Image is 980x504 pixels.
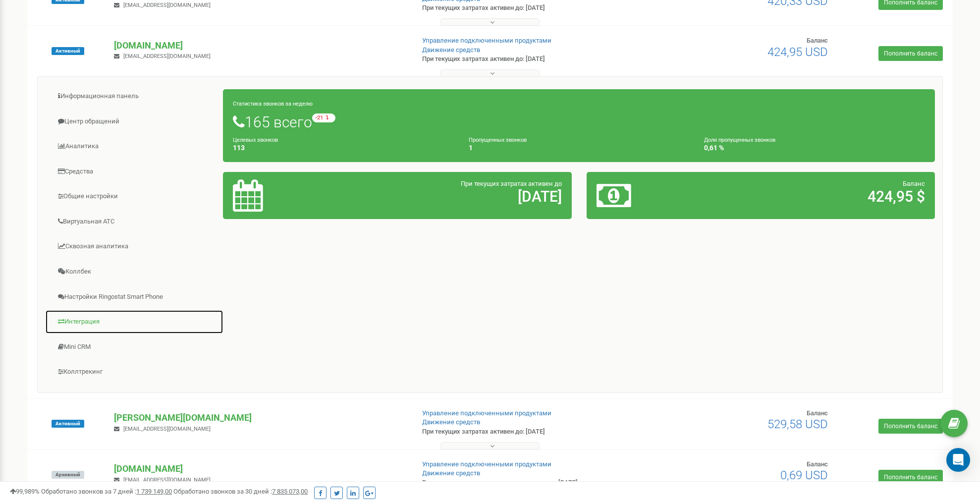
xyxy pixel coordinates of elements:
a: Пополнить баланс [878,419,943,434]
a: Сквозная аналитика [45,234,223,259]
span: 529,58 USD [767,417,828,431]
u: 7 835 073,00 [272,488,308,495]
span: Баланс [807,460,828,468]
p: При текущих затратах активен до: [DATE] [422,55,638,64]
a: Пополнить баланс [878,470,943,485]
p: [PERSON_NAME][DOMAIN_NAME] [114,411,406,424]
h1: 165 всего [233,113,925,130]
span: [EMAIL_ADDRESS][DOMAIN_NAME] [123,2,211,8]
h2: 424,95 $ [711,188,925,205]
a: Управление подключенными продуктами [422,460,551,468]
span: Баланс [807,37,828,44]
p: [DOMAIN_NAME] [114,39,406,52]
a: Центр обращений [45,110,223,134]
span: 0,69 USD [780,468,828,482]
h4: 0,61 % [704,144,925,152]
small: -21 [312,113,335,122]
span: [EMAIL_ADDRESS][DOMAIN_NAME] [123,426,211,432]
span: 99,989% [10,488,40,495]
a: Настройки Ringostat Smart Phone [45,285,223,309]
a: Интеграция [45,310,223,334]
a: Общие настройки [45,184,223,209]
a: Движение средств [422,469,480,477]
span: Архивный [52,471,84,479]
a: Движение средств [422,46,480,54]
h4: 1 [469,144,690,152]
small: Статистика звонков за неделю [233,101,313,107]
p: [DOMAIN_NAME] [114,462,406,475]
a: Пополнить баланс [878,46,943,61]
p: Все услуги остановлены до внесения оплаты: [DATE] [422,478,638,488]
span: Активный [52,420,84,428]
div: Open Intercom Messenger [946,448,970,472]
a: Mini CRM [45,335,223,359]
span: [EMAIL_ADDRESS][DOMAIN_NAME] [123,53,211,59]
span: Обработано звонков за 30 дней : [173,488,308,495]
small: Доля пропущенных звонков [704,137,775,143]
a: Управление подключенными продуктами [422,37,551,44]
span: 424,95 USD [767,45,828,59]
u: 1 739 149,00 [136,488,172,495]
a: Коллбек [45,260,223,284]
a: Аналитика [45,134,223,159]
a: Управление подключенными продуктами [422,409,551,417]
p: При текущих затратах активен до: [DATE] [422,427,638,437]
h4: 113 [233,144,454,152]
span: [EMAIL_ADDRESS][DOMAIN_NAME] [123,477,211,483]
span: Баланс [903,180,925,187]
a: Коллтрекинг [45,360,223,384]
a: Информационная панель [45,84,223,109]
a: Движение средств [422,418,480,426]
p: При текущих затратах активен до: [DATE] [422,3,638,13]
small: Целевых звонков [233,137,278,143]
a: Средства [45,160,223,184]
span: Баланс [807,409,828,417]
span: Обработано звонков за 7 дней : [41,488,172,495]
small: Пропущенных звонков [469,137,527,143]
span: Активный [52,47,84,55]
h2: [DATE] [347,188,561,205]
span: При текущих затратах активен до [461,180,562,187]
a: Виртуальная АТС [45,210,223,234]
